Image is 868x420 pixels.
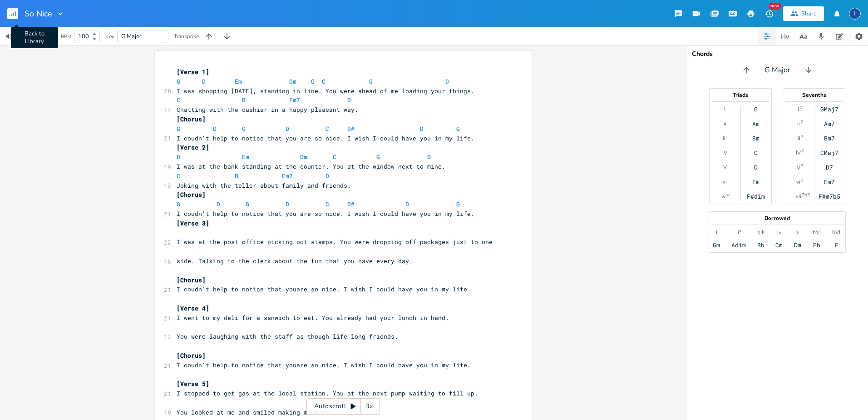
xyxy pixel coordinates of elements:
[177,361,471,369] span: I coudn't help to notice that youare so nice. I wish I could have you in my life.
[289,96,300,104] span: Em7
[61,34,71,39] div: BPM
[757,229,764,236] div: bIII
[796,193,801,200] div: vii
[801,162,804,170] sup: 7
[177,162,445,170] span: I was at the bank standing at the counter. You at the window next to mine.
[177,351,206,360] span: [Chorus]
[797,120,800,127] div: ii
[177,219,209,227] span: [Verse 3]
[710,92,771,98] div: Triads
[282,172,293,180] span: Em7
[177,153,180,161] span: D
[177,115,206,123] span: [Chorus]
[797,164,800,171] div: V
[764,65,790,75] span: G Major
[286,200,289,208] span: D
[177,276,206,284] span: [Chorus]
[246,200,249,208] span: G
[405,200,409,208] span: D
[347,96,351,104] span: D
[177,134,474,142] span: I coudn't help to notice that you are so nice. I wish I could have you in my life.
[325,172,329,180] span: D
[783,92,845,98] div: Sevenths
[177,285,471,293] span: I coudn't help to notice that youare so nice. I wish I could have you in my life.
[177,408,336,416] span: You looked at me and smiled making me blush.
[177,68,209,76] span: [Verse 1]
[723,164,727,171] div: V
[25,10,52,18] span: So Nice
[752,135,759,142] div: Bm
[105,34,114,39] div: Key
[347,200,355,208] span: D#
[213,125,217,133] span: D
[754,149,758,156] div: C
[369,77,373,85] span: G
[799,104,802,111] sup: 7
[174,34,199,39] div: Transpose
[311,77,315,85] span: G
[747,193,765,200] div: F#dim
[801,133,804,140] sup: 7
[692,51,863,57] div: Chords
[242,125,246,133] span: G
[849,8,861,20] div: inspectorzu
[713,241,720,249] div: Gm
[721,193,729,200] div: vii°
[177,238,493,246] span: I was at the post office picking out stamps. You were dropping off packages just to one
[347,125,355,133] span: D#
[754,164,758,171] div: D
[177,210,474,218] span: I coudn't help to notice that you are so nice. I wish I could have you in my life.
[235,77,242,85] span: Em
[800,119,803,126] sup: 7
[217,200,220,208] span: D
[723,178,727,185] div: vi
[177,105,358,114] span: Chatting with the cashier in a happy pleasant way.
[722,149,727,156] div: IV
[177,304,209,312] span: [Verse 4]
[177,332,398,340] span: You were laughing with the staff as though life long friends.
[796,178,800,185] div: vi
[813,229,821,236] div: bVI
[121,32,142,40] span: G Major
[427,153,431,161] span: D
[849,3,861,24] button: I
[801,10,817,18] div: Share
[376,153,380,161] span: G
[286,125,289,133] span: D
[177,257,413,265] span: side. Talking to the clerk about the fun that you have every day.
[177,389,478,397] span: I stopped to get gas at the local station. You at the next pump waiting to fill up.
[731,241,746,249] div: Adim
[716,229,717,236] div: i
[325,200,329,208] span: C
[757,241,764,249] div: Bb
[177,200,180,208] span: G
[177,87,474,95] span: I was shopping [DATE], standing in line. You were ahead of me loading your things.
[7,3,25,25] button: Back to Library
[445,77,449,85] span: D
[177,172,180,180] span: C
[724,105,725,113] div: I
[361,398,377,415] div: 3x
[796,149,801,156] div: IV
[709,215,845,221] div: Borrowed
[420,125,424,133] span: D
[306,398,380,415] div: Autoscroll
[202,77,206,85] span: D
[801,148,804,155] sup: 7
[177,96,180,104] span: C
[819,193,840,200] div: F#m7b5
[820,105,838,113] div: GMaj7
[177,314,449,322] span: I went to my deli for a sanwich to eat. You already had your lunch in hand.
[783,6,824,21] button: Share
[769,3,781,10] div: New
[177,380,209,388] span: [Verse 5]
[824,178,835,185] div: Em7
[242,96,246,104] span: B
[794,241,801,249] div: Dm
[752,178,759,185] div: Em
[796,229,799,236] div: v
[242,153,249,161] span: Em
[752,120,759,127] div: Am
[798,105,799,113] div: I
[235,172,238,180] span: B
